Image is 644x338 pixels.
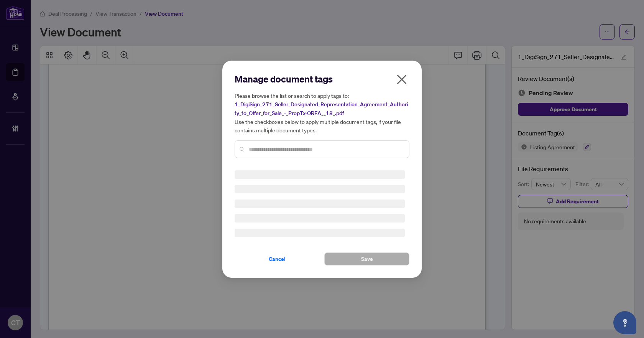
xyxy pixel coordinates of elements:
[235,73,409,85] h2: Manage document tags
[235,252,320,265] button: Cancel
[235,91,409,134] h5: Please browse the list or search to apply tags to: Use the checkboxes below to apply multiple doc...
[235,101,408,117] span: 1_DigiSign_271_Seller_Designated_Representation_Agreement_Authority_to_Offer_for_Sale_-_PropTx-OR...
[269,253,286,265] span: Cancel
[324,252,409,265] button: Save
[613,311,636,334] button: Open asap
[396,73,408,86] span: close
